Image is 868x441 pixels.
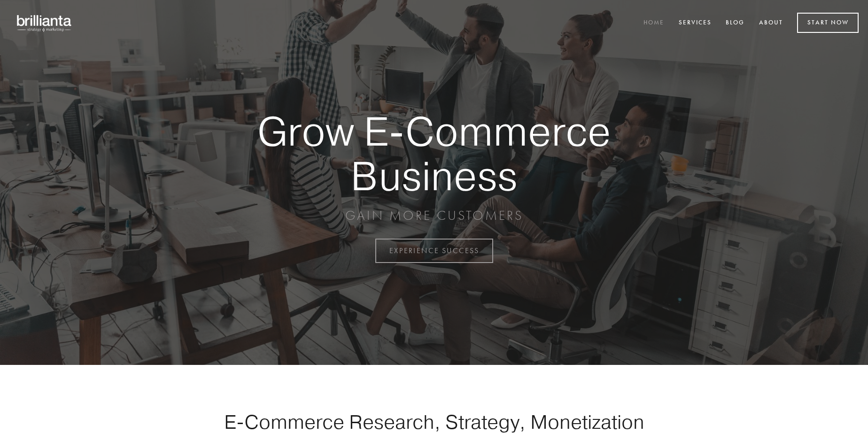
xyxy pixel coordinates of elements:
h1: E-Commerce Research, Strategy, Monetization [194,410,674,433]
a: EXPERIENCE SUCCESS [375,239,493,263]
img: brillianta - research, strategy, marketing [9,9,80,37]
a: Blog [720,15,751,31]
a: Services [673,15,718,31]
a: Home [637,15,670,31]
strong: Grow E-Commerce Business [225,109,643,198]
a: About [753,15,789,31]
p: GAIN MORE CUSTOMERS [225,207,643,224]
a: Start Now [797,13,859,33]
